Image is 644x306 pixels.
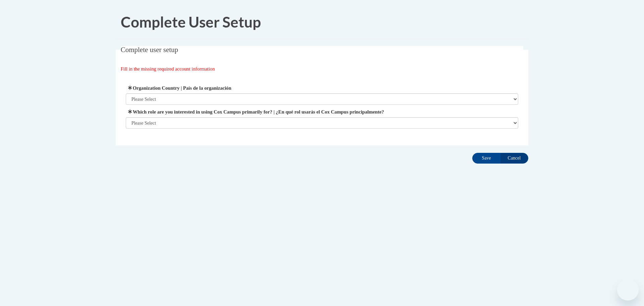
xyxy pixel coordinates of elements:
[126,84,519,92] label: Organization Country | País de la organización
[617,279,639,301] iframe: Button to launch messaging window
[121,46,178,54] span: Complete user setup
[121,13,261,31] span: Complete User Setup
[126,108,519,116] label: Which role are you interested in using Cox Campus primarily for? | ¿En qué rol usarás el Cox Camp...
[472,153,500,164] input: Save
[121,66,215,72] span: Fill in the missing required account information
[500,153,528,164] input: Cancel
